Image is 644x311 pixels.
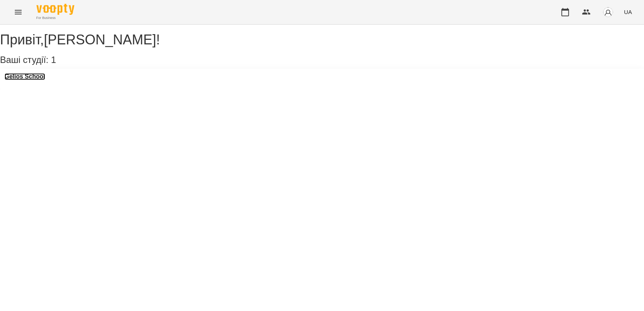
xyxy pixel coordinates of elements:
a: Gelios School [5,73,45,80]
img: avatar_s.png [603,7,613,17]
button: Menu [9,3,27,21]
span: UA [624,8,632,16]
span: For Business [36,16,74,20]
span: 1 [51,55,56,65]
img: Voopty Logo [36,4,74,15]
button: UA [621,5,635,19]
